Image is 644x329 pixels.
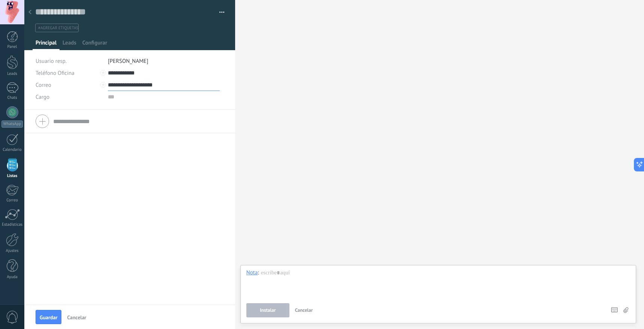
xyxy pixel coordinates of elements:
span: #agregar etiquetas [38,25,78,31]
button: Instalar [246,303,289,317]
div: Ajustes [1,249,23,253]
div: Correo [1,198,23,203]
div: Ayuda [1,275,23,280]
div: Estadísticas [1,222,23,227]
span: Usuario resp. [36,58,67,65]
span: Cancelar [67,315,86,320]
span: Teléfono Oficina [36,70,75,77]
button: Cancelar [292,303,316,317]
span: Leads [63,39,76,50]
div: Usuario resp. [36,55,102,67]
button: Teléfono Oficina [36,67,75,79]
span: Principal [36,39,57,50]
div: Calendario [1,147,23,152]
div: Leads [1,71,23,76]
span: Instalar [260,308,276,313]
div: WhatsApp [1,121,23,128]
span: : [258,269,259,277]
div: Panel [1,45,23,49]
span: [PERSON_NAME] [108,58,148,65]
button: Correo [36,79,51,91]
div: Chats [1,95,23,100]
button: Guardar [36,310,61,324]
span: Guardar [40,315,57,320]
span: Cancelar [295,307,313,313]
div: Cargo [36,91,102,103]
span: Cargo [36,94,49,100]
div: Listas [1,174,23,179]
button: Cancelar [64,311,89,323]
span: Configurar [82,39,107,50]
span: Correo [36,82,51,89]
